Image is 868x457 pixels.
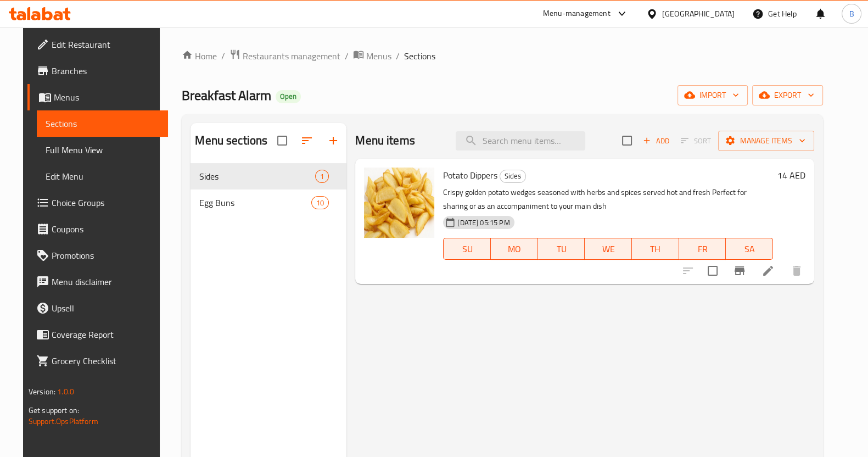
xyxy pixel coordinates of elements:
div: items [315,170,329,183]
button: export [752,85,823,105]
span: B [849,8,854,20]
nav: Menu sections [191,159,346,220]
a: Grocery Checklist [27,348,168,374]
button: Branch-specific-item [726,258,753,284]
span: Select to update [701,259,724,282]
a: Support.OpsPlatform [29,414,98,428]
a: Edit Menu [37,163,168,190]
div: Open [276,90,301,103]
span: Egg Buns [199,196,311,209]
button: import [677,85,748,105]
span: export [761,88,814,102]
span: Coverage Report [52,328,159,341]
h2: Menu items [355,132,415,149]
li: / [221,49,225,63]
span: Menus [366,49,391,63]
span: Manage items [727,134,805,148]
a: Home [182,49,217,63]
span: Add item [639,132,674,149]
span: 10 [312,198,328,208]
span: Menu disclaimer [52,275,159,288]
span: 1.0.0 [57,384,74,399]
span: TU [542,241,581,257]
span: Get support on: [29,403,79,417]
span: Coupons [52,222,159,236]
button: Add section [320,127,346,154]
h2: Menu sections [195,132,267,149]
a: Restaurants management [229,49,340,63]
span: Menus [54,91,159,104]
a: Branches [27,58,168,84]
span: Version: [29,384,55,399]
a: Coupons [27,216,168,242]
button: MO [491,238,538,260]
span: Select section first [674,132,718,149]
a: Sections [37,110,168,137]
span: Promotions [52,249,159,262]
span: Select all sections [271,129,294,152]
span: [DATE] 05:15 PM [453,218,514,228]
span: Grocery Checklist [52,354,159,367]
input: search [456,131,585,151]
nav: breadcrumb [182,49,823,63]
button: SA [726,238,773,260]
span: Sides [199,170,315,183]
span: Choice Groups [52,196,159,209]
span: Select section [615,129,639,152]
a: Coverage Report [27,321,168,348]
span: Add [641,135,671,147]
span: Sections [46,117,159,130]
span: Full Menu View [46,143,159,157]
div: Sides1 [191,163,346,190]
span: Upsell [52,302,159,315]
span: Sides [500,170,525,182]
button: FR [679,238,726,260]
button: delete [783,258,810,284]
button: Add [639,132,674,149]
a: Menus [353,49,391,63]
span: Breakfast Alarm [182,83,271,108]
p: Crispy golden potato wedges seasoned with herbs and spices served hot and fresh Perfect for shari... [443,186,773,213]
span: Restaurants management [243,49,340,63]
a: Menus [27,84,168,110]
span: MO [495,241,534,257]
div: [GEOGRAPHIC_DATA] [662,8,735,20]
span: TH [636,241,675,257]
a: Choice Groups [27,190,168,216]
a: Promotions [27,242,168,269]
a: Upsell [27,295,168,321]
button: Manage items [718,131,814,151]
a: Edit Restaurant [27,31,168,58]
span: SU [448,241,486,257]
img: Potato Dippers [364,168,434,238]
button: TH [632,238,679,260]
span: Sections [404,49,435,63]
div: Egg Buns10 [191,190,346,216]
span: Sort sections [294,127,320,154]
span: Potato Dippers [443,167,497,183]
button: SU [443,238,491,260]
div: items [311,196,329,209]
span: WE [589,241,628,257]
span: Edit Menu [46,170,159,183]
button: TU [538,238,585,260]
a: Edit menu item [761,264,775,277]
span: 1 [316,171,328,182]
button: WE [585,238,632,260]
div: Menu-management [543,7,611,20]
li: / [396,49,400,63]
a: Full Menu View [37,137,168,163]
h6: 14 AED [777,168,805,183]
span: Open [276,92,301,101]
span: Edit Restaurant [52,38,159,51]
a: Menu disclaimer [27,269,168,295]
span: FR [684,241,722,257]
span: SA [730,241,769,257]
div: Sides [500,170,526,183]
span: import [686,88,739,102]
li: / [345,49,349,63]
span: Branches [52,64,159,77]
